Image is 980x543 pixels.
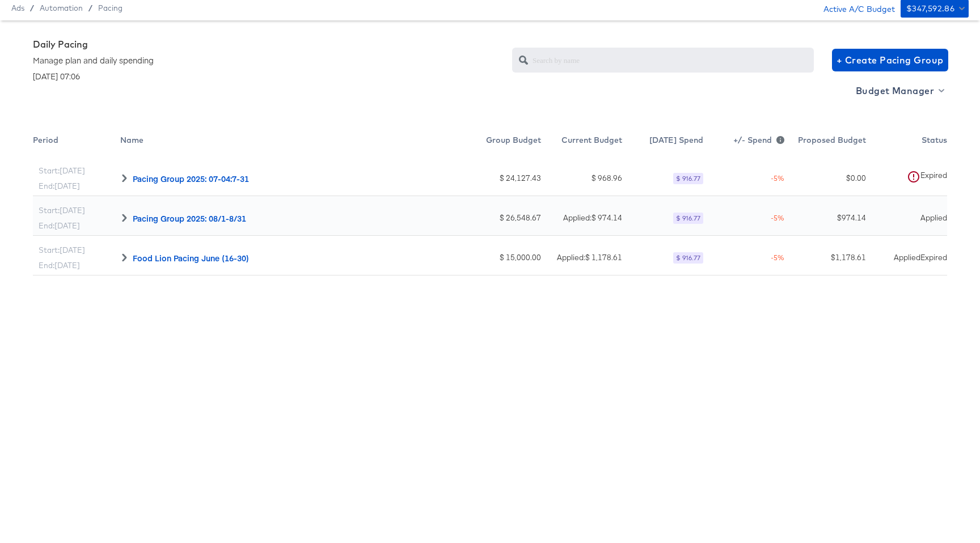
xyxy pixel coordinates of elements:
[920,170,947,186] div: Expired
[451,252,541,263] div: $ 15,000.00
[39,205,85,216] div: Start: [DATE]
[541,128,622,156] div: Current Budget
[120,253,128,261] span: Toggle Row Expanded
[920,213,947,223] div: Applied
[790,252,865,263] div: $ 1,178.61
[120,128,445,156] div: Name
[709,253,784,262] div: -5 %
[33,128,120,156] div: Toggle SortBy
[709,173,784,183] div: -5 %
[906,2,954,16] div: $347,592.86
[33,70,154,82] div: [DATE] 07:06
[856,83,943,99] span: Budget Manager
[673,173,703,184] div: $ 916.77
[120,174,128,182] span: Toggle Row Expanded
[790,173,865,184] div: $ 0.00
[39,260,80,271] div: End: [DATE]
[445,128,541,156] div: Toggle SortBy
[33,54,154,66] div: Manage plan and daily spending
[133,173,249,184] div: Pacing Group 2025: 07-04:7-31
[709,213,784,223] div: -5 %
[563,213,622,223] div: Applied: $ 974.14
[592,173,622,184] div: $ 968.96
[784,128,865,156] div: Proposed Budget
[703,128,784,156] div: +/- Spend
[24,3,40,12] span: /
[673,252,703,264] div: $ 916.77
[83,3,98,12] span: /
[33,128,120,156] div: Period
[445,128,541,156] div: Group Budget
[894,252,920,263] div: Applied
[120,214,128,222] span: Toggle Row Expanded
[837,52,944,68] span: + Create Pacing Group
[533,43,814,67] input: Search by name
[451,213,541,223] div: $ 26,548.67
[866,128,947,156] div: Status
[133,252,249,264] div: Food Lion Pacing June (16-30)
[120,128,445,156] div: Toggle SortBy
[557,252,622,263] div: Applied: $ 1,178.61
[832,49,948,71] button: + Create Pacing Group
[39,245,85,256] div: Start: [DATE]
[673,213,703,224] div: $ 916.77
[98,3,122,12] a: Pacing
[33,39,154,82] div: Daily Pacing
[11,3,24,12] span: Ads
[133,213,246,224] div: Pacing Group 2025: 08/1-8/31
[40,3,83,12] span: Automation
[39,166,85,176] div: Start: [DATE]
[851,82,947,100] button: Budget Manager
[622,128,703,156] div: [DATE] Spend
[790,213,865,223] div: $ 974.14
[39,220,80,231] div: End: [DATE]
[451,173,541,184] div: $ 24,127.43
[39,181,80,192] div: End: [DATE]
[920,252,947,263] div: Expired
